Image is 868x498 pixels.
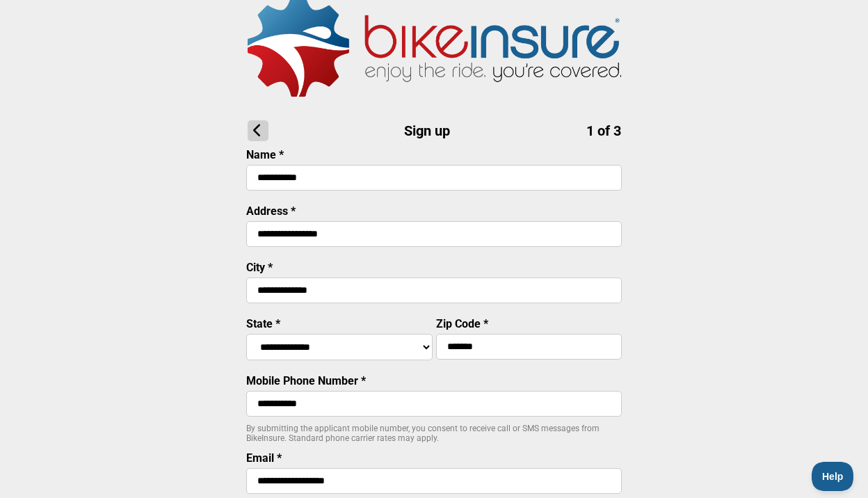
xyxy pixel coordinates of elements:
[436,317,488,330] label: Zip Code *
[246,204,296,218] label: Address *
[246,261,273,274] label: City *
[246,374,366,387] label: Mobile Phone Number *
[246,148,284,161] label: Name *
[246,424,622,443] p: By submitting the applicant mobile number, you consent to receive call or SMS messages from BikeI...
[248,120,621,141] h1: Sign up
[246,317,280,330] label: State *
[246,451,282,465] label: Email *
[586,122,621,139] span: 1 of 3
[812,462,854,491] iframe: Toggle Customer Support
